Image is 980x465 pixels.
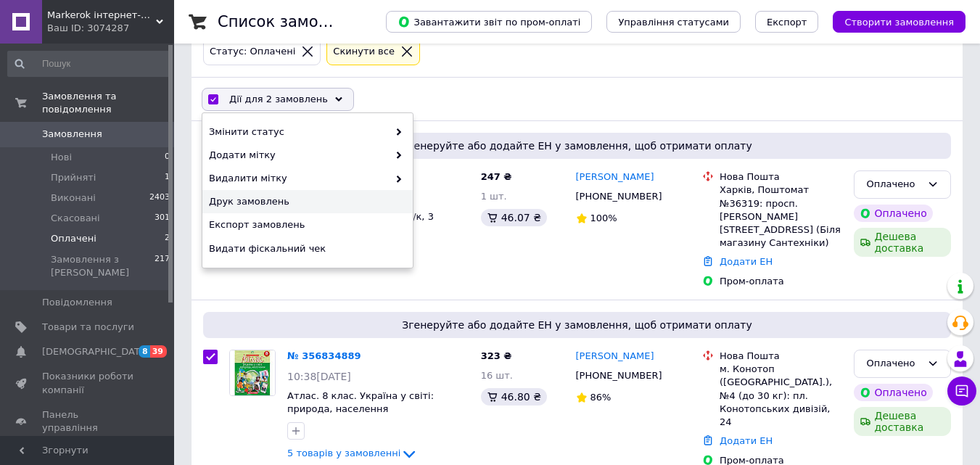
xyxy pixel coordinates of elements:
span: Замовлення [42,128,102,141]
span: Замовлення та повідомлення [42,90,174,116]
div: 46.80 ₴ [481,388,547,406]
span: Панель управління [42,408,134,435]
h1: Список замовлень [218,13,365,30]
div: м. Конотоп ([GEOGRAPHIC_DATA].), №4 (до 30 кг): пл. Конотопських дивізій, 24 [720,363,842,429]
span: Замовлення з [PERSON_NAME] [51,253,155,279]
div: Cкинути все [330,44,398,59]
div: Оплачено [866,177,921,192]
button: Експорт [755,11,819,33]
span: 8 [139,345,150,358]
span: 301 [155,212,170,225]
span: [DEMOGRAPHIC_DATA] [42,345,149,358]
a: [PERSON_NAME] [576,350,654,363]
button: Управління статусами [606,11,741,33]
span: 5 товарів у замовленні [287,448,400,459]
div: Оплачено [854,205,932,222]
span: Оплачені [51,232,96,245]
span: Завантажити звіт по пром-оплаті [398,15,580,28]
div: Оплачено [866,356,921,371]
span: Нові [51,151,72,164]
a: Атлас. 8 клас. Україна у світі: природа, населення [287,390,434,415]
span: 247 ₴ [481,171,512,182]
span: Додати мітку [209,149,388,162]
span: 323 ₴ [481,350,512,361]
div: [PHONE_NUMBER] [573,366,665,385]
span: 86% [590,392,612,403]
span: Скасовані [51,212,100,225]
div: Харків, Поштомат №36319: просп. [PERSON_NAME][STREET_ADDRESS] (Біля магазину Сантехніки) [720,184,842,250]
span: 0 [165,151,170,164]
span: Прийняті [51,171,96,184]
span: 2403 [149,192,170,205]
span: 2 [165,232,170,245]
a: Додати ЕН [720,256,773,267]
div: Нова Пошта [720,170,842,184]
a: 5 товарів у замовленні [287,448,418,458]
span: 217 [155,253,170,279]
span: Markerok інтернет-магазин канцелярії [47,9,156,22]
span: Експорт замовлень [209,218,403,231]
span: 39 [150,345,167,358]
span: Товари та послуги [42,321,134,334]
span: Повідомлення [42,296,112,309]
span: 1 [165,171,170,184]
div: Нова Пошта [720,350,842,363]
a: Додати ЕН [720,435,773,446]
span: Видалити мітку [209,172,388,185]
span: Змінити статус [209,125,388,139]
a: Створити замовлення [818,16,965,27]
button: Завантажити звіт по пром-оплаті [386,11,592,33]
div: Ваш ID: 3074287 [47,22,174,35]
span: Управління статусами [618,17,729,28]
div: Дешева доставка [854,407,951,436]
div: Пром-оплата [720,275,842,288]
div: Оплачено [854,384,932,401]
span: 1 шт. [481,191,507,202]
a: [PERSON_NAME] [576,170,654,184]
span: Згенеруйте або додайте ЕН у замовлення, щоб отримати оплату [209,139,945,153]
button: Чат з покупцем [947,376,976,406]
span: Експорт [767,17,807,28]
span: 16 шт. [481,370,513,381]
span: 100% [590,213,617,223]
span: Показники роботи компанії [42,370,134,396]
span: Виконані [51,192,96,205]
a: № 356834889 [287,350,361,361]
span: Згенеруйте або додайте ЕН у замовлення, щоб отримати оплату [209,318,945,332]
img: Фото товару [230,350,275,395]
span: Видати фіскальний чек [209,242,403,255]
div: 46.07 ₴ [481,209,547,226]
span: Дії для 2 замовлень [229,93,328,106]
div: [PHONE_NUMBER] [573,187,665,206]
input: Пошук [7,51,171,77]
button: Створити замовлення [833,11,965,33]
a: Фото товару [229,350,276,396]
span: 10:38[DATE] [287,371,351,382]
span: Друк замовлень [209,195,403,208]
span: Створити замовлення [844,17,954,28]
div: Дешева доставка [854,228,951,257]
div: Статус: Оплачені [207,44,298,59]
